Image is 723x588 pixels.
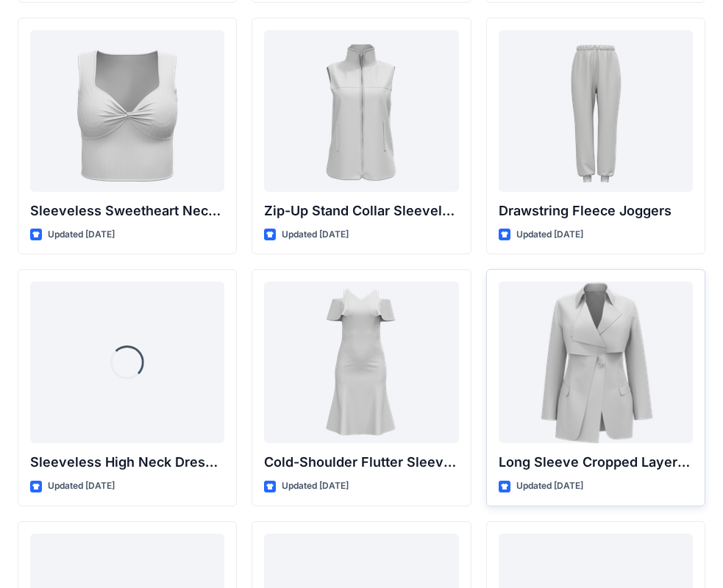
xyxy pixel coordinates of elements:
[499,282,693,443] a: Long Sleeve Cropped Layered Blazer Dress
[499,452,693,473] p: Long Sleeve Cropped Layered Blazer Dress
[30,30,224,192] a: Sleeveless Sweetheart Neck Twist-Front Crop Top
[499,201,693,221] p: Drawstring Fleece Joggers
[516,478,583,494] p: Updated [DATE]
[48,478,115,494] p: Updated [DATE]
[264,30,458,192] a: Zip-Up Stand Collar Sleeveless Vest
[499,30,693,192] a: Drawstring Fleece Joggers
[264,452,458,473] p: Cold-Shoulder Flutter Sleeve Midi Dress
[264,282,458,443] a: Cold-Shoulder Flutter Sleeve Midi Dress
[30,201,224,221] p: Sleeveless Sweetheart Neck Twist-Front Crop Top
[516,227,583,243] p: Updated [DATE]
[282,227,349,243] p: Updated [DATE]
[30,452,224,473] p: Sleeveless High Neck Dress with Front Ruffle
[282,478,349,494] p: Updated [DATE]
[264,201,458,221] p: Zip-Up Stand Collar Sleeveless Vest
[48,227,115,243] p: Updated [DATE]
